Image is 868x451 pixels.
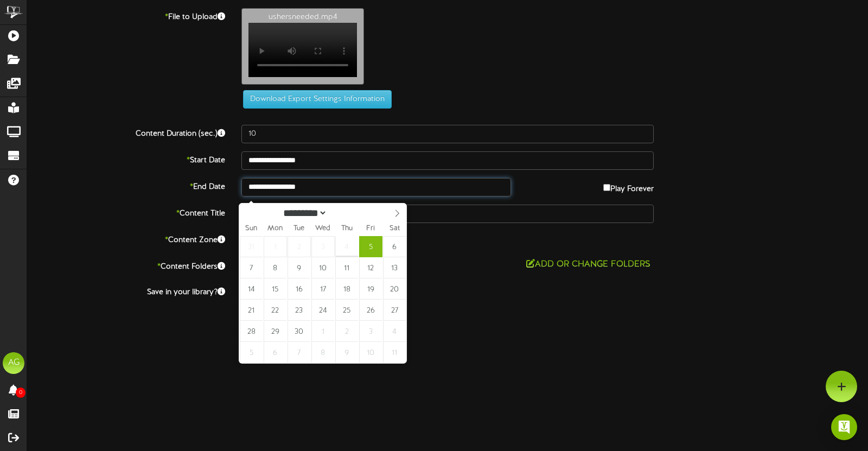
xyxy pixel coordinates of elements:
[287,225,311,232] span: Tue
[19,231,233,246] label: Content Zone
[311,257,335,278] span: September 10, 2025
[383,300,406,321] span: September 27, 2025
[264,278,287,300] span: September 15, 2025
[311,300,335,321] span: September 24, 2025
[16,388,25,398] span: 0
[243,90,392,109] button: Download Export Settings Information
[335,342,359,363] span: October 9, 2025
[241,205,654,223] input: Title of this Content
[240,257,263,278] span: September 7, 2025
[264,300,287,321] span: September 22, 2025
[311,236,335,257] span: September 3, 2025
[359,278,382,300] span: September 19, 2025
[311,321,335,342] span: October 1, 2025
[288,321,311,342] span: September 30, 2025
[335,300,359,321] span: September 25, 2025
[288,257,311,278] span: September 9, 2025
[264,236,287,257] span: September 1, 2025
[383,321,406,342] span: October 4, 2025
[359,257,382,278] span: September 12, 2025
[383,278,406,300] span: September 20, 2025
[335,278,359,300] span: September 18, 2025
[240,236,263,257] span: August 31, 2025
[335,257,359,278] span: September 11, 2025
[335,236,359,257] span: September 4, 2025
[288,236,311,257] span: September 2, 2025
[288,342,311,363] span: October 7, 2025
[240,300,263,321] span: September 21, 2025
[311,342,335,363] span: October 8, 2025
[19,205,233,219] label: Content Title
[359,225,382,232] span: Fri
[383,236,406,257] span: September 6, 2025
[239,225,263,232] span: Sun
[311,225,335,232] span: Wed
[19,8,233,23] label: File to Upload
[523,258,654,271] button: Add or Change Folders
[288,278,311,300] span: September 16, 2025
[288,300,311,321] span: September 23, 2025
[264,257,287,278] span: September 8, 2025
[383,342,406,363] span: October 11, 2025
[335,225,359,232] span: Thu
[359,300,382,321] span: September 26, 2025
[240,278,263,300] span: September 14, 2025
[311,278,335,300] span: September 17, 2025
[248,23,357,77] video: Your browser does not support HTML5 video.
[19,125,233,139] label: Content Duration (sec.)
[335,321,359,342] span: October 2, 2025
[264,342,287,363] span: October 6, 2025
[327,207,366,219] input: Year
[383,257,406,278] span: September 13, 2025
[19,283,233,298] label: Save in your library?
[3,352,24,374] div: AG
[263,225,287,232] span: Mon
[19,151,233,166] label: Start Date
[240,342,263,363] span: October 5, 2025
[359,321,382,342] span: October 3, 2025
[240,321,263,342] span: September 28, 2025
[264,321,287,342] span: September 29, 2025
[19,258,233,272] label: Content Folders
[238,95,392,103] a: Download Export Settings Information
[19,178,233,193] label: End Date
[359,236,382,257] span: September 5, 2025
[603,178,654,195] label: Play Forever
[382,225,406,232] span: Sat
[831,414,857,440] div: Open Intercom Messenger
[603,184,610,191] input: Play Forever
[359,342,382,363] span: October 10, 2025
